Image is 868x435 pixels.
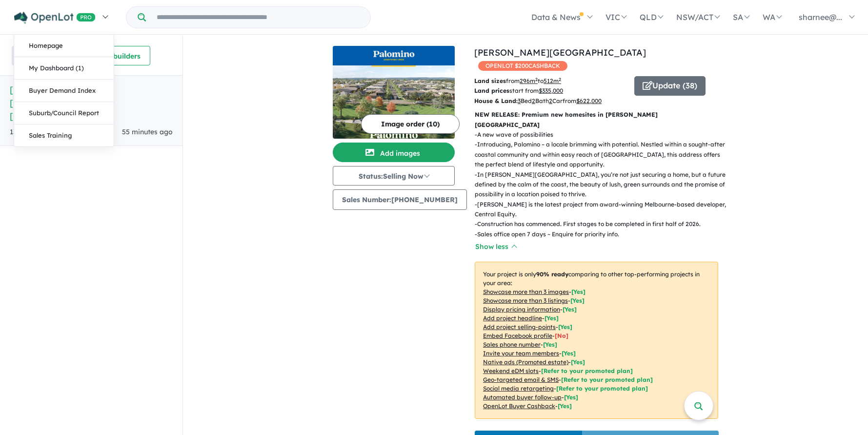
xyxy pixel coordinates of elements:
p: NEW RELEASE: Premium new homesites in [PERSON_NAME][GEOGRAPHIC_DATA] [475,110,718,130]
span: [ No ] [555,332,568,339]
u: Add project headline [483,314,542,322]
u: Showcase more than 3 images [483,288,569,295]
span: [Yes] [564,394,578,401]
h5: [PERSON_NAME][GEOGRAPHIC_DATA] , [GEOGRAPHIC_DATA] [10,83,173,123]
a: Palomino - Armstrong Creek LogoPalomino - Armstrong Creek [333,46,455,139]
button: Status:Selling Now [333,166,455,186]
u: 3 [518,97,521,104]
u: 296 m [520,77,538,84]
u: 2 [549,97,552,104]
span: [Yes] [558,402,572,410]
span: [Refer to your promoted plan] [556,385,648,392]
u: Native ads (Promoted estate) [483,358,568,366]
a: Buyer Demand Index [14,80,114,102]
span: [ Yes ] [562,350,576,357]
a: Homepage [14,35,114,57]
input: Try estate name, suburb, builder or developer [148,7,368,28]
button: Add images [333,143,455,162]
img: Palomino - Armstrong Creek Logo [337,50,451,62]
p: - In [PERSON_NAME][GEOGRAPHIC_DATA], you’re not just securing a home, but a future defined by the... [475,170,726,200]
u: Geo-targeted email & SMS [483,376,559,383]
b: House & Land: [474,97,518,104]
p: - [PERSON_NAME] is the latest project from award-winning Melbourne-based developer, Central Equity. [475,200,726,220]
span: [ Yes ] [571,288,585,295]
u: Display pricing information [483,306,560,313]
u: Sales phone number [483,341,541,348]
u: Add project selling-points [483,323,556,331]
u: 2 [532,97,535,104]
div: 133 Enquir ies [10,126,96,138]
p: - Construction has commenced. First stages to be completed in first half of 2026. [475,219,726,229]
span: to [538,77,561,84]
u: Showcase more than 3 listings [483,297,568,304]
u: Automated buyer follow-up [483,394,562,401]
p: Bed Bath Car from [474,96,627,106]
p: Your project is only comparing to other top-performing projects in your area: - - - - - - - - - -... [475,262,718,419]
u: 512 m [544,77,561,84]
u: $ 335,000 [539,87,563,94]
p: start from [474,86,627,96]
b: 90 % ready [536,270,568,278]
p: - Introducing, Palomino – a locale brimming with potential. Nestled within a sought-after coastal... [475,140,726,169]
p: - A new wave of possibilities [475,130,726,140]
span: [ Yes ] [543,341,557,348]
span: [ Yes ] [570,297,585,304]
a: [PERSON_NAME][GEOGRAPHIC_DATA] [474,47,646,58]
u: Social media retargeting [483,385,554,392]
b: Land sizes [474,77,506,84]
p: - Sales office open 7 days ~ Enquire for priority info. [475,229,726,239]
b: Land prices [474,87,509,94]
u: $ 622,000 [576,97,602,104]
img: Openlot PRO Logo White [14,12,96,24]
button: Sales Number:[PHONE_NUMBER] [333,189,467,210]
sup: 2 [535,77,538,82]
a: Suburb/Council Report [14,102,114,124]
button: Show less [475,241,517,252]
img: Palomino - Armstrong Creek [333,65,455,139]
p: from [474,76,627,86]
span: [Refer to your promoted plan] [561,376,653,383]
span: [Refer to your promoted plan] [541,367,633,374]
span: [Yes] [571,358,585,366]
span: sharnee@... [799,12,842,22]
sup: 2 [559,77,561,82]
u: Embed Facebook profile [483,332,552,339]
a: Sales Training [14,124,114,146]
span: [ Yes ] [563,306,577,313]
button: Image order (10) [361,114,460,134]
u: Invite your team members [483,350,559,357]
span: [ Yes ] [558,323,572,331]
u: OpenLot Buyer Cashback [483,402,555,410]
span: [ Yes ] [545,314,559,322]
button: Update (38) [634,76,706,96]
span: 55 minutes ago [122,127,173,136]
a: My Dashboard (1) [14,57,114,80]
u: Weekend eDM slots [483,367,539,374]
span: OPENLOT $ 200 CASHBACK [478,61,567,71]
